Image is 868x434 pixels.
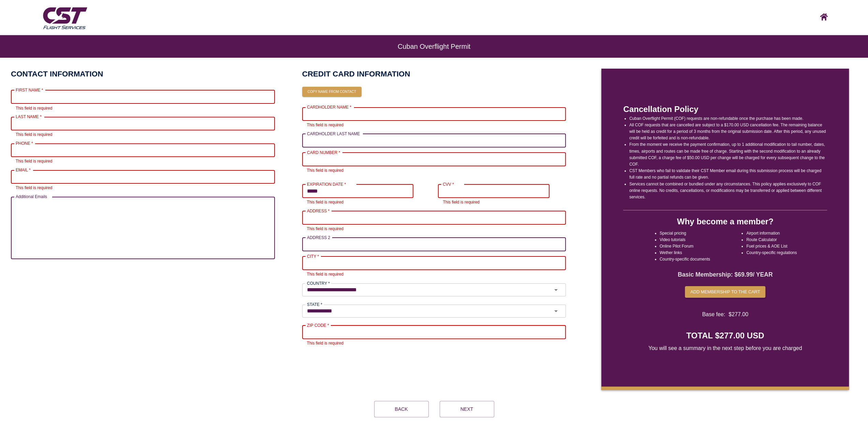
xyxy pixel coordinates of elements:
[307,235,330,240] label: ADDRESS 2
[629,122,827,142] li: All COF requests that are cancelled are subject to a $170.00 USD cancellation fee. The remaining ...
[548,285,564,295] button: Open
[307,199,422,206] p: This field is required
[678,271,773,278] strong: Basic Membership: $ 69.99 / YEAR
[629,141,827,168] li: From the moment we receive the payment confirmation, up to 1 additional modification to tail numb...
[629,168,827,181] li: CST Members who fail to validate their CST Member email during this submission process will be ch...
[629,181,827,201] li: Services cannot be combined or bundled under any circumstances. This policy applies exclusively t...
[16,131,270,138] p: This field is required
[307,104,351,110] label: CARDHOLDER NAME *
[746,230,797,237] li: Airport information
[374,401,429,417] button: Back
[16,114,42,120] label: LAST NAME *
[16,87,43,93] label: FIRST NAME *
[307,340,561,347] p: This field is required
[16,158,270,165] p: This field is required
[820,13,828,20] img: CST logo, click here to go home screen
[677,216,774,227] h4: Why become a member?
[660,250,710,256] li: Wether links
[443,181,454,187] label: CVV *
[307,302,322,307] label: STATE *
[307,208,329,214] label: ADDRESS *
[307,131,360,137] label: CARDHOLDER LAST NAME
[307,150,340,155] label: CARD NUMBER *
[307,271,561,278] p: This field is required
[11,69,103,79] h2: CONTACT INFORMATION
[307,122,561,129] p: This field is required
[623,103,827,115] p: Cancellation Policy
[660,237,710,243] li: Video tutorials
[307,322,329,328] label: ZIP CODE *
[307,226,561,233] p: This field is required
[685,286,765,298] button: Add membership to the cart
[307,167,561,174] p: This field is required
[746,237,797,243] li: Route Calculator
[16,105,270,112] p: This field is required
[440,401,494,417] button: Next
[307,181,346,187] label: EXPIRATION DATE *
[443,199,558,206] p: This field is required
[660,256,710,263] li: Country-specific documents
[629,115,827,122] li: Cuban Overflight Permit (COF) requests are non-refundable once the purchase has been made.
[16,140,33,146] label: PHONE *
[16,194,47,199] label: Additional Emails
[660,230,710,237] li: Special pricing
[746,250,797,256] li: Country-specific regulations
[746,243,797,250] li: Fuel prices & AOE List
[16,185,270,192] p: This field is required
[660,243,710,250] li: Online Pilot Forum
[27,46,841,47] h6: Cuban Overflight Permit
[648,344,802,352] span: You will see a summary in the next step before you are charged
[16,260,270,267] p: Up to X email addresses separated by a comma
[686,330,764,341] h4: TOTAL $277.00 USD
[729,310,748,319] span: $ 277.00
[702,310,725,319] span: Base fee:
[302,87,362,97] button: Copy name from contact
[307,280,330,286] label: COUNTRY *
[41,4,89,31] img: CST Flight Services logo
[307,253,319,259] label: CITY *
[548,306,564,316] button: Open
[16,167,31,173] label: EMAIL *
[302,69,566,79] h2: CREDIT CARD INFORMATION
